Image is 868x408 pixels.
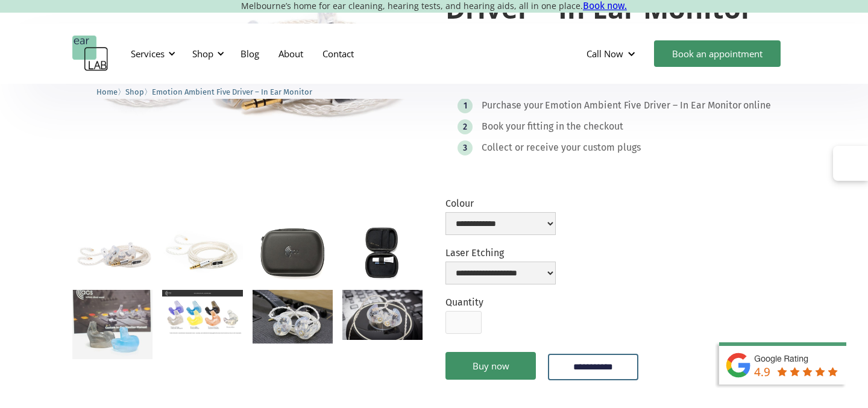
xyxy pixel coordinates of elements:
[185,36,228,72] div: Shop
[152,87,312,96] span: Emotion Ambient Five Driver – In Ear Monitor
[482,142,641,154] div: Collect or receive your custom plugs
[152,86,312,97] a: Emotion Ambient Five Driver – In Ear Monitor
[463,122,467,131] div: 2
[124,36,179,72] div: Services
[342,227,423,280] a: open lightbox
[125,86,144,97] a: Shop
[162,227,242,277] a: open lightbox
[125,87,144,96] span: Shop
[482,99,543,111] div: Purchase your
[96,86,125,98] li: 〉
[833,146,868,181] button: Open Sortd panel
[192,48,213,60] div: Shop
[253,227,333,280] a: open lightbox
[72,290,153,359] a: open lightbox
[72,227,153,280] a: open lightbox
[313,36,363,71] a: Contact
[445,352,536,380] a: Buy now
[131,48,165,60] div: Services
[72,36,108,72] a: home
[96,86,118,97] a: Home
[342,290,423,340] a: open lightbox
[96,87,118,96] span: Home
[463,143,467,152] div: 3
[464,101,467,110] div: 1
[654,40,781,67] a: Book an appointment
[577,36,648,72] div: Call Now
[482,121,623,133] div: Book your fitting in the checkout
[253,290,333,344] a: open lightbox
[269,36,313,71] a: About
[125,86,152,98] li: 〉
[162,290,242,334] a: open lightbox
[545,99,741,111] div: Emotion Ambient Five Driver – In Ear Monitor
[231,36,269,71] a: Blog
[445,297,483,308] label: Quantity
[445,198,556,209] label: Colour
[587,48,623,60] div: Call Now
[743,99,771,111] div: online
[445,247,556,259] label: Laser Etching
